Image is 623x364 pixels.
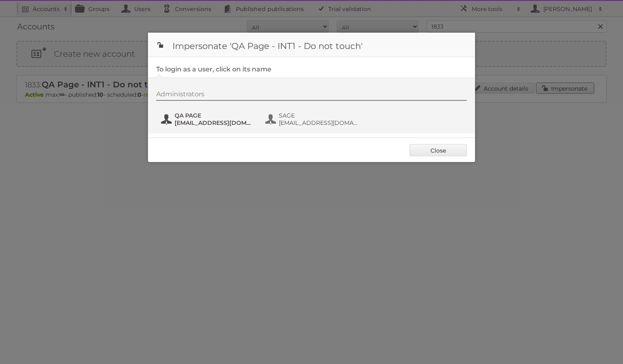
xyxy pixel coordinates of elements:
span: QA PAGE [175,112,254,119]
h1: Impersonate 'QA Page - INT1 - Do not touch' [148,33,475,57]
a: Close [410,144,467,156]
button: SAGE [EMAIL_ADDRESS][DOMAIN_NAME] [264,111,361,127]
legend: To login as a user, click on its name [156,65,271,73]
button: QA PAGE [EMAIL_ADDRESS][DOMAIN_NAME] [160,111,256,127]
span: [EMAIL_ADDRESS][DOMAIN_NAME] [175,119,254,127]
div: Administrators [156,90,467,101]
span: SAGE [279,112,358,119]
span: [EMAIL_ADDRESS][DOMAIN_NAME] [279,119,358,127]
